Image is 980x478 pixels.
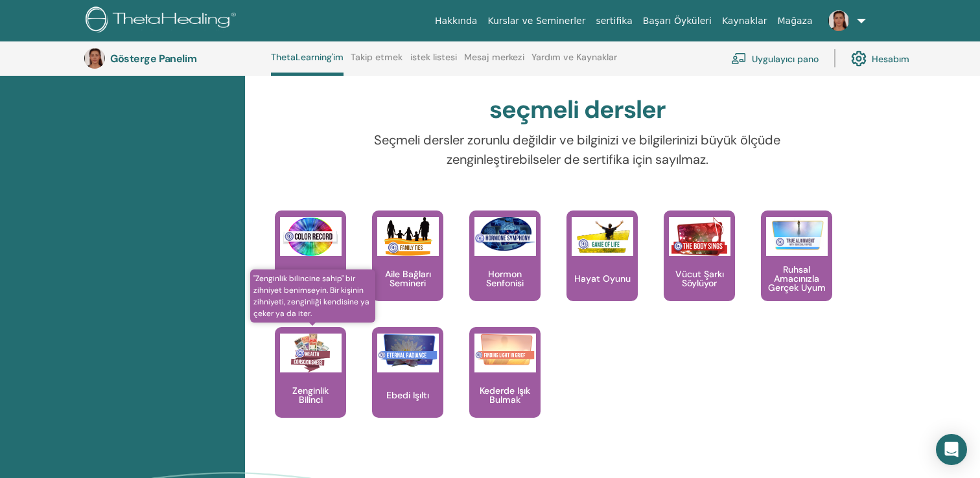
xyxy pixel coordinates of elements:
[722,16,767,26] font: Kaynaklar
[590,9,637,33] a: sertifika
[766,217,828,252] img: Ruhsal Amacınızla Gerçek Uyum
[351,52,402,73] a: Takip etmek
[385,268,431,289] font: Aile Bağları Semineri
[410,51,457,63] font: istek listesi
[731,44,819,73] a: Uygulayıcı pano
[772,9,817,33] a: Mağaza
[936,434,967,465] div: Intercom Messenger'ı açın
[487,16,585,26] font: Kurslar ve Seminerler
[271,51,344,63] font: ThetaLearning'im
[430,9,483,33] a: Hakkında
[280,217,342,256] img: Renk Kaydı
[110,52,196,65] font: Gösterge Panelim
[731,52,747,64] img: chalkboard-teacher.svg
[469,211,541,327] a: Hormon Senfonisi Hormon Senfonisi
[489,93,666,126] font: seçmeli dersler
[638,9,717,33] a: Başarı Öyküleri
[872,53,909,65] font: Hesabım
[377,334,439,368] img: Ebedi Işıltı
[435,16,478,26] font: Hakkında
[464,52,524,73] a: Mesaj merkezi
[482,9,590,33] a: Kurslar ve Seminerler
[752,53,819,65] font: Uygulayıcı pano
[643,16,712,26] font: Başarı Öyküleri
[410,52,457,73] a: istek listesi
[675,268,724,289] font: Vücut Şarkı Söylüyor
[474,217,536,251] img: Hormon Senfonisi
[572,217,633,256] img: Hayat Oyunu
[469,327,541,444] a: Kederde Işık Bulmak Kederde Işık Bulmak
[851,44,909,73] a: Hesabım
[664,211,735,327] a: Vücut Şarkı Söylüyor Vücut Şarkı Söylüyor
[531,51,617,63] font: Yardım ve Kaynaklar
[386,389,429,401] font: Ebedi Işıltı
[271,52,344,76] a: ThetaLearning'im
[292,385,329,405] font: Zenginlik Bilinci
[761,211,832,327] a: Ruhsal Amacınızla Gerçek Uyum Ruhsal Amacınızla Gerçek Uyum
[480,385,530,405] font: Kederde Işık Bulmak
[280,334,342,372] img: Zenginlik Bilinci
[851,47,867,69] img: cog.svg
[372,211,443,327] a: Aile Bağları Semineri Aile Bağları Semineri
[372,327,443,444] a: Ebedi Işıltı Ebedi Işıltı
[474,334,536,368] img: Kederde Işık Bulmak
[374,131,780,168] font: Seçmeli dersler zorunlu değildir ve bilginizi ve bilgilerinizi büyük ölçüde zenginleştirebilseler...
[486,268,524,289] font: Hormon Senfonisi
[275,327,346,444] a: "Zenginlik bilincine sahip" bir zihniyet benimseyin. Bir kişinin zihniyeti, zenginliği kendisine ...
[464,51,524,63] font: Mesaj merkezi
[717,9,773,33] a: Kaynaklar
[86,6,240,36] img: logo.png
[768,264,826,293] font: Ruhsal Amacınızla Gerçek Uyum
[566,211,638,327] a: Hayat Oyunu Hayat Oyunu
[777,16,812,26] font: Mağaza
[253,273,369,319] font: "Zenginlik bilincine sahip" bir zihniyet benimseyin. Bir kişinin zihniyeti, zenginliği kendisine ...
[574,273,631,284] font: Hayat Oyunu
[377,217,439,256] img: Aile Bağları Semineri
[669,217,730,256] img: Vücut Şarkı Söylüyor
[531,52,617,73] a: Yardım ve Kaynaklar
[84,48,105,69] img: default.jpg
[351,51,402,63] font: Takip etmek
[596,16,632,26] font: sertifika
[275,211,346,327] a: Renk Kaydı Renk Kaydı
[828,10,849,31] img: default.jpg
